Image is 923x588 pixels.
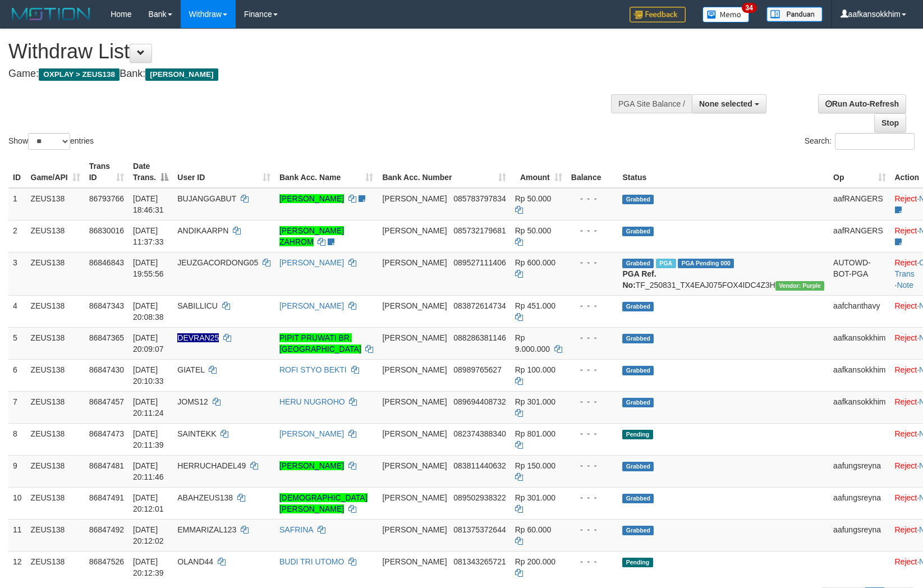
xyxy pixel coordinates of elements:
[515,493,555,502] span: Rp 301.000
[382,397,447,406] span: [PERSON_NAME]
[89,461,124,470] span: 86847481
[8,359,26,391] td: 6
[8,391,26,423] td: 7
[177,397,208,406] span: JOMS12
[571,193,614,204] div: - - -
[279,461,344,470] a: [PERSON_NAME]
[89,429,124,438] span: 86847473
[630,7,686,22] img: Feedback.jpg
[515,301,555,310] span: Rp 451.000
[453,226,506,235] span: Copy 085732179681 to clipboard
[8,487,26,519] td: 10
[279,194,344,203] a: [PERSON_NAME]
[515,461,555,470] span: Rp 150.000
[26,455,85,487] td: ZEUS138
[26,519,85,551] td: ZEUS138
[89,301,124,310] span: 86847343
[133,258,164,278] span: [DATE] 19:55:56
[279,525,313,534] a: SAFRINA
[829,156,890,188] th: Op: activate to sort column ascending
[453,557,506,566] span: Copy 081343265721 to clipboard
[897,281,913,290] a: Note
[279,397,345,406] a: HERU NUGROHO
[26,252,85,295] td: ZEUS138
[8,519,26,551] td: 11
[133,461,164,481] span: [DATE] 20:11:46
[382,525,447,534] span: [PERSON_NAME]
[895,397,917,406] a: Reject
[622,462,654,471] span: Grabbed
[173,156,275,188] th: User ID: activate to sort column ascending
[895,365,917,374] a: Reject
[453,461,506,470] span: Copy 083811440632 to clipboard
[622,398,654,407] span: Grabbed
[622,269,656,290] b: PGA Ref. No:
[571,396,614,407] div: - - -
[8,295,26,327] td: 4
[775,281,824,291] span: Vendor URL: https://trx4.1velocity.biz
[133,226,164,246] span: [DATE] 11:37:33
[453,258,506,267] span: Copy 089527111406 to clipboard
[26,188,85,220] td: ZEUS138
[382,226,447,235] span: [PERSON_NAME]
[622,195,654,204] span: Grabbed
[89,397,124,406] span: 86847457
[89,226,124,235] span: 86830016
[515,333,550,353] span: Rp 9.000.000
[622,259,654,268] span: Grabbed
[453,493,506,502] span: Copy 089502938322 to clipboard
[567,156,618,188] th: Balance
[26,423,85,455] td: ZEUS138
[382,258,447,267] span: [PERSON_NAME]
[895,333,917,342] a: Reject
[895,525,917,534] a: Reject
[829,487,890,519] td: aafungsreyna
[279,226,344,246] a: [PERSON_NAME] ZAHROM
[8,551,26,583] td: 12
[515,365,555,374] span: Rp 100.000
[453,333,506,342] span: Copy 088286381146 to clipboard
[8,40,604,63] h1: Withdraw List
[895,557,917,566] a: Reject
[656,259,676,268] span: Marked by aafRornrotha
[145,68,218,81] span: [PERSON_NAME]
[453,397,506,406] span: Copy 089694408732 to clipboard
[26,327,85,359] td: ZEUS138
[39,68,120,81] span: OXPLAY > ZEUS138
[8,6,94,22] img: MOTION_logo.png
[515,397,555,406] span: Rp 301.000
[453,365,502,374] span: Copy 08989765627 to clipboard
[26,295,85,327] td: ZEUS138
[618,156,829,188] th: Status
[571,492,614,503] div: - - -
[279,301,344,310] a: [PERSON_NAME]
[8,68,604,80] h4: Game: Bank:
[515,258,555,267] span: Rp 600.000
[622,430,653,439] span: Pending
[453,525,506,534] span: Copy 081375372644 to clipboard
[133,429,164,449] span: [DATE] 20:11:39
[128,156,173,188] th: Date Trans.: activate to sort column descending
[453,194,506,203] span: Copy 085783797834 to clipboard
[8,455,26,487] td: 9
[699,99,752,108] span: None selected
[515,429,555,438] span: Rp 801.000
[279,429,344,438] a: [PERSON_NAME]
[829,188,890,220] td: aafRANGERS
[829,327,890,359] td: aafkansokkhim
[177,365,204,374] span: GIATEL
[133,525,164,545] span: [DATE] 20:12:02
[89,258,124,267] span: 86846843
[279,258,344,267] a: [PERSON_NAME]
[622,494,654,503] span: Grabbed
[177,258,258,267] span: JEUZGACORDONG05
[692,94,766,113] button: None selected
[895,194,917,203] a: Reject
[895,493,917,502] a: Reject
[8,156,26,188] th: ID
[8,220,26,252] td: 2
[89,557,124,566] span: 86847526
[829,455,890,487] td: aafungsreyna
[829,252,890,295] td: AUTOWD-BOT-PGA
[275,156,378,188] th: Bank Acc. Name: activate to sort column ascending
